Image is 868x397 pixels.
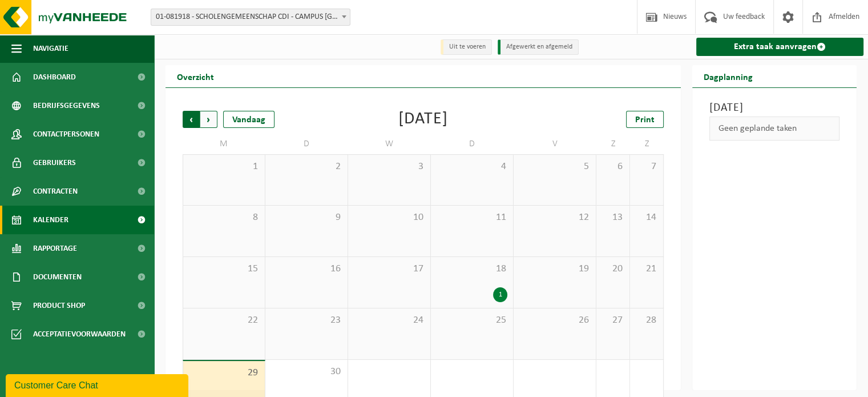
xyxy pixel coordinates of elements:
span: 23 [271,314,342,327]
span: 26 [519,314,590,327]
a: Print [626,111,664,128]
li: Uit te voeren [441,39,492,55]
li: Afgewerkt en afgemeld [498,39,579,55]
span: Contactpersonen [33,120,99,149]
span: 21 [636,263,657,275]
span: 3 [354,161,425,173]
span: 19 [519,263,590,275]
div: Geen geplande taken [709,117,839,141]
span: Volgende [200,111,217,128]
span: 6 [602,161,624,173]
span: 24 [354,314,425,327]
span: 18 [437,263,507,275]
span: Print [635,115,655,125]
td: Z [630,134,664,154]
span: 5 [519,161,590,173]
span: 13 [602,211,624,224]
span: 27 [602,314,624,327]
a: Extra taak aanvragen [696,38,863,56]
h2: Dagplanning [692,65,764,87]
span: Vorige [183,111,200,128]
span: 16 [271,263,342,275]
td: Z [596,134,630,154]
span: 29 [189,367,259,379]
td: M [183,134,265,154]
span: Product Shop [33,291,85,320]
span: Dashboard [33,63,76,91]
td: D [431,134,514,154]
span: 7 [636,161,657,173]
iframe: chat widget [6,372,191,397]
span: 12 [519,211,590,224]
span: Bedrijfsgegevens [33,91,100,120]
span: 25 [437,314,507,327]
span: 14 [636,211,657,224]
span: Documenten [33,263,82,291]
span: Contracten [33,177,78,206]
span: 01-081918 - SCHOLENGEMEENSCHAP CDI - CAMPUS SINT-JOZEF - IEPER [151,9,350,25]
td: V [514,134,596,154]
span: 15 [189,263,259,275]
span: Navigatie [33,34,68,63]
span: 22 [189,314,259,327]
span: Acceptatievoorwaarden [33,320,126,348]
div: [DATE] [398,111,448,128]
span: 20 [602,263,624,275]
div: 1 [493,287,507,302]
span: 4 [437,161,507,173]
h2: Overzicht [165,65,225,87]
td: D [265,134,348,154]
span: 1 [189,161,259,173]
span: Gebruikers [33,149,76,177]
span: 30 [271,366,342,378]
span: 10 [354,211,425,224]
h3: [DATE] [709,99,839,117]
td: W [348,134,431,154]
span: 17 [354,263,425,275]
span: 01-081918 - SCHOLENGEMEENSCHAP CDI - CAMPUS SINT-JOZEF - IEPER [151,9,350,26]
span: Kalender [33,206,68,234]
span: 9 [271,211,342,224]
span: 11 [437,211,507,224]
span: Rapportage [33,234,77,263]
span: 2 [271,161,342,173]
span: 28 [636,314,657,327]
div: Vandaag [223,111,274,128]
span: 8 [189,211,259,224]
